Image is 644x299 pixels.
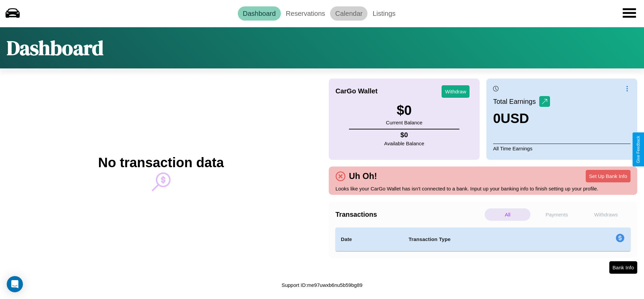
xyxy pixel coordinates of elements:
p: All Time Earnings [493,144,631,153]
button: Withdraw [442,85,470,98]
a: Reservations [281,6,330,21]
div: Give Feedback [636,136,641,163]
h4: $ 0 [384,131,424,139]
p: Available Balance [384,139,424,148]
a: Calendar [330,6,367,21]
p: All [485,208,530,221]
h2: No transaction data [98,155,224,170]
h4: Transaction Type [409,235,561,243]
h4: Date [341,235,398,243]
p: Looks like your CarGo Wallet has isn't connected to a bank. Input up your banking info to finish ... [335,184,631,193]
h4: Uh Oh! [346,171,380,181]
a: Listings [367,6,400,21]
p: Withdraws [583,208,629,221]
a: Dashboard [238,6,281,21]
p: Payments [534,208,580,221]
h3: $ 0 [386,103,422,118]
h4: Transactions [335,211,483,218]
div: Open Intercom Messenger [7,276,23,292]
p: Support ID: me97uwxb6nu5b59bg89 [282,280,362,290]
h3: 0 USD [493,111,550,126]
button: Bank Info [609,261,637,274]
p: Current Balance [386,118,422,127]
button: Set Up Bank Info [586,170,631,182]
h1: Dashboard [7,34,103,62]
table: simple table [335,228,631,251]
p: Total Earnings [493,95,539,108]
h4: CarGo Wallet [335,87,378,95]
